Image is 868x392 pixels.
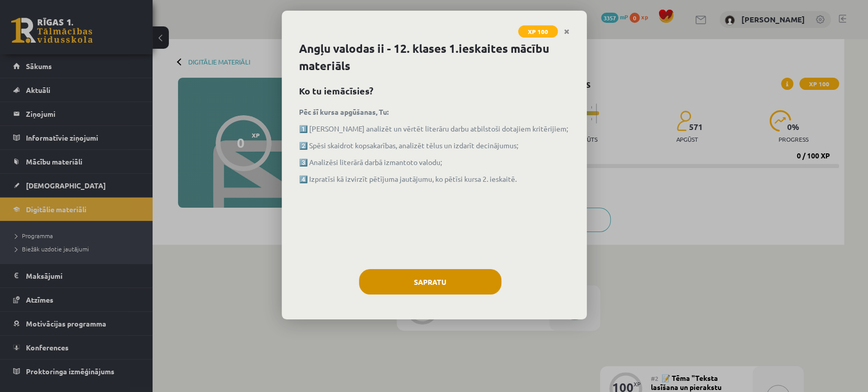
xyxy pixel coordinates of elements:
a: Close [558,22,576,42]
p: 4️⃣ Izpratīsi kā izvirzīt pētījuma jautājumu, ko pētīsi kursa 2. ieskaitē. [299,174,570,184]
p: 1️⃣ [PERSON_NAME] analizēt un vērtēt literāru darbu atbilstoši dotajiem kritērijiem; [299,123,570,134]
h1: Angļu valodas ii - 12. klases 1.ieskaites mācību materiāls [299,40,570,75]
p: 2️⃣ Spēsi skaidrot kopsakarības, analizēt tēlus un izdarīt decinājumus; [299,140,570,151]
span: XP 100 [518,25,558,38]
strong: Pēc šī kursa apgūšanas, Tu: [299,107,388,116]
p: 3️⃣ Analizēsi literārā darbā izmantoto valodu; [299,157,570,168]
h2: Ko tu iemācīsies? [299,84,570,97]
button: Sapratu [359,269,501,295]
